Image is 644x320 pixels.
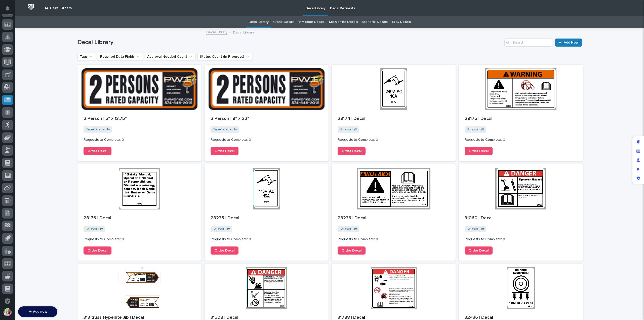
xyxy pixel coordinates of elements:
span: Pylon [50,133,61,136]
p: 28175 | Decal [465,116,577,122]
a: Decal Library [249,16,269,28]
div: Manage users [634,156,643,165]
p: Decal Library [233,29,254,35]
p: Requests to Complete: 0 [211,237,323,241]
span: Order Decal [215,149,234,153]
div: Notifications [6,6,13,14]
div: Start new chat [23,78,83,83]
p: 2 Person | 5" x 13.75" [84,116,195,122]
img: Stacker [5,5,15,15]
p: Requests to Complete: 0 [338,237,450,241]
p: Requests to Complete: 0 [465,237,577,241]
div: Edit layout [634,137,643,147]
button: users-avatar [2,307,13,317]
button: Start new chat [86,79,92,85]
input: Search [504,39,552,47]
a: Order Decal [84,246,111,255]
a: 28235 | DecalScissor Lift Requests to Complete: 0Order Decal [205,164,329,261]
button: Required Data Fields [98,53,143,61]
h2: 14. Decal Orders [45,6,72,10]
img: Workspace Logo [26,2,36,12]
div: We're available if you need us! [23,83,69,87]
span: [PERSON_NAME] [16,121,41,125]
span: Order Decal [88,249,107,252]
div: 🔗 [31,64,35,68]
a: Scissor Lift [213,227,230,231]
a: Order Decal [211,147,238,155]
p: 28174 | Decal [338,116,450,122]
img: 1736555164131-43832dd5-751b-4058-ba23-39d91318e5a0 [10,108,14,112]
span: Onboarding Call [36,63,64,68]
img: 1736555164131-43832dd5-751b-4058-ba23-39d91318e5a0 [5,78,14,87]
a: 28236 | DecalScissor Lift Requests to Complete: 0Order Decal [332,164,456,261]
a: Order Decal [211,246,238,255]
div: Past conversations [5,95,34,99]
span: [PERSON_NAME] [16,108,41,112]
p: 2 Person | 8" x 22" [211,116,323,122]
p: 28235 | Decal [211,216,323,221]
a: Scissor Lift [86,227,103,231]
a: Scissor Lift [467,127,484,132]
button: Notifications [2,3,13,14]
span: Order Decal [215,249,234,252]
p: Requests to Complete: 0 [84,237,195,241]
button: Add new [18,306,57,317]
a: Crane Decals [273,16,294,28]
a: 28175 | DecalScissor Lift Requests to Complete: 0Order Decal [459,65,583,161]
span: • [42,108,44,112]
a: InMotion Decals [299,16,325,28]
p: Requests to Complete: 0 [84,138,195,142]
a: Mezzanine Decals [329,16,358,28]
button: See all [78,94,92,100]
a: Order Decal [465,246,493,255]
a: Scissor Lift [467,227,484,231]
span: Order Decal [469,249,489,252]
a: Scissor Lift [340,227,357,231]
img: 4614488137333_bcb353cd0bb836b1afe7_72.png [11,78,20,87]
span: • [42,121,44,125]
div: App settings [634,174,643,183]
a: 2 Person | 5" x 13.75"Rated Capacity Requests to Complete: 0Order Decal [77,65,202,161]
span: [DATE] [45,108,55,112]
button: Approval Needed Count [145,53,195,61]
button: Status Count (In Progress) [197,53,252,61]
div: 📖 [5,64,9,68]
a: Order Decal [338,246,366,255]
button: Open support chat [2,296,13,306]
img: Brittany Wendell [5,117,13,125]
div: Manage fields and data [634,147,643,156]
a: Order Decal [465,147,493,155]
a: Order Decal [338,147,366,155]
img: Brittany [5,103,13,111]
p: How can we help? [5,28,92,36]
a: Rated Capacity [86,127,110,132]
p: 28176 | Decal [84,216,195,221]
p: Requests to Complete: 0 [338,138,450,142]
span: [DATE] [45,121,55,125]
p: Requests to Complete: 0 [465,138,577,142]
a: 🔗Onboarding Call [29,61,66,70]
img: 1736555164131-43832dd5-751b-4058-ba23-39d91318e5a0 [10,122,14,126]
p: Requests to Complete: 0 [211,138,323,142]
a: Rated Capacity [213,127,237,132]
p: 28236 | Decal [338,216,450,221]
a: Order Decal [84,147,111,155]
p: 31060 | Decal [465,216,577,221]
span: Add New [564,41,579,44]
a: Decal Library [206,29,227,35]
a: BHD Decals [392,16,411,28]
a: 📖Help Docs [3,61,29,70]
a: 31060 | DecalScissor Lift Requests to Complete: 0Order Decal [459,164,583,261]
a: Scissor Lift [340,127,357,132]
div: Preview as [634,165,643,174]
span: Order Decal [88,149,107,153]
h1: Decal Library [77,39,503,46]
button: Tags [77,53,96,61]
a: Add New [555,39,582,47]
span: Order Decal [342,149,361,153]
a: Powered byPylon [35,132,61,136]
a: 2 Person | 8" x 22"Rated Capacity Requests to Complete: 0Order Decal [205,65,329,161]
span: Order Decal [342,249,361,252]
a: 28174 | DecalScissor Lift Requests to Complete: 0Order Decal [332,65,456,161]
